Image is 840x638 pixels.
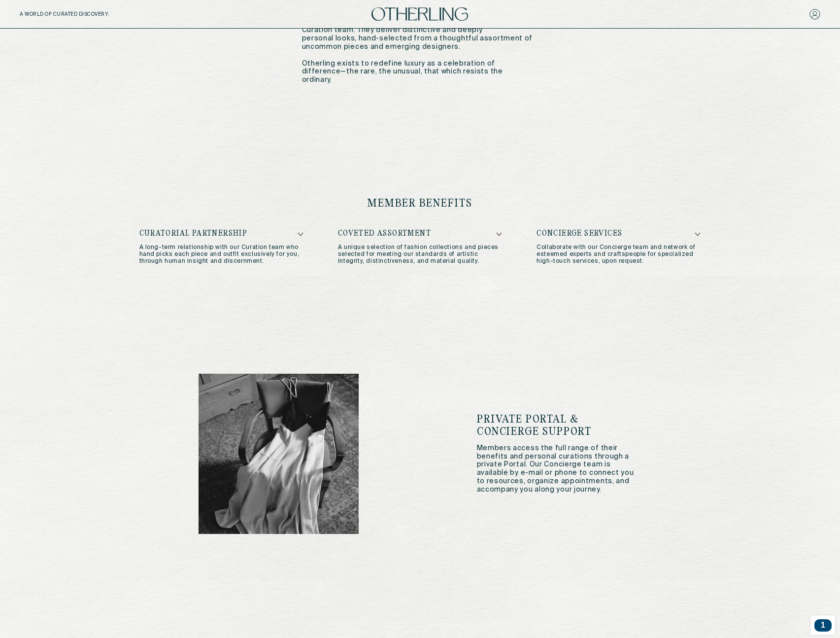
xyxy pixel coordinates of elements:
p: Members access the full range of their benefits and personal curations through a private Portal. ... [477,444,642,494]
h5: Concierge Services [537,230,701,238]
img: Private Portal & Concierge Support [199,374,359,534]
h5: A WORLD OF CURATED DISCOVERY. [20,11,152,17]
h5: Coveted Assortment [338,230,502,238]
h5: Curatorial Partnership [139,230,303,238]
img: logo [371,7,468,21]
h3: member benefits [139,198,701,210]
p: Collaborate with our Concierge team and network of esteemed experts and craftspeople for speciali... [537,244,701,265]
h6: PRIVATE PORTAL & CONCIERGE SUPPORT [477,414,642,438]
p: A long-term relationship with our Curation team who hand picks each piece and outfit exclusively ... [139,244,303,265]
p: A unique selection of fashion collections and pieces selected for meeting our standards of artist... [338,244,502,265]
